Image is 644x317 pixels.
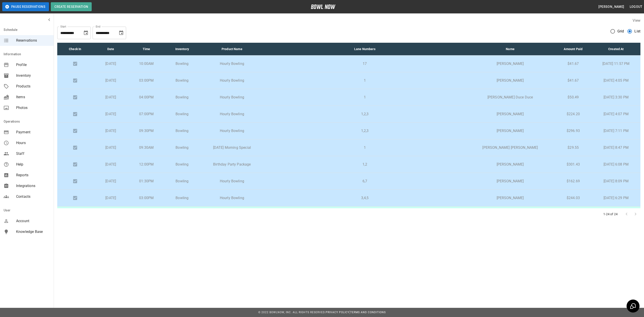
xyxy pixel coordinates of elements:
p: $41.67 [558,61,588,66]
p: $296.93 [558,128,588,134]
button: Logout [628,3,644,11]
span: © 2022 BowlNow, Inc. All Rights Reserved. [258,311,326,314]
p: 1 [268,78,462,83]
p: Bowling [168,179,197,184]
p: [DATE] 8:09 PM [595,179,637,184]
p: [DATE] 4:05 PM [595,78,637,83]
p: [DATE] 4:07 PM [595,111,637,117]
p: 01:30PM [132,179,161,184]
p: Hourly Bowling [203,111,261,117]
p: Hourly Bowling [203,128,261,134]
th: Amount Paid [555,43,592,55]
span: Grid [617,29,624,34]
th: Date [93,43,129,55]
p: 12:00PM [132,162,161,167]
span: Inventory [16,73,50,78]
button: Create Reservation [51,2,92,11]
p: Bowling [168,61,197,66]
th: Time [129,43,164,55]
button: Pause Reservations [2,2,49,11]
p: Hourly Bowling [203,179,261,184]
span: Products [16,84,50,89]
p: 1-24 of 24 [603,212,618,216]
p: 3,4,5 [268,195,462,201]
th: Inventory [164,43,200,55]
p: Bowling [168,162,197,167]
th: Created At [592,43,640,55]
span: Items [16,94,50,100]
p: $50.49 [558,95,588,100]
p: $162.69 [558,179,588,184]
p: 1,2 [268,162,462,167]
span: Account [16,218,50,224]
p: [DATE] [97,195,125,201]
p: [DATE] [97,179,125,184]
p: Hourly Bowling [203,95,261,100]
p: 1,2,3 [268,128,462,134]
p: 6,7 [268,179,462,184]
th: Product Name [200,43,264,55]
span: Staff [16,151,50,156]
p: [DATE] [97,111,125,117]
p: 04:00PM [132,95,161,100]
span: Contacts [16,194,50,199]
p: [PERSON_NAME] [469,111,551,117]
p: [DATE] 7:11 PM [595,128,637,134]
span: Hours [16,140,50,146]
p: [DATE] Morning Special [203,145,261,150]
p: 07:00PM [132,111,161,117]
button: Choose date, selected date is Oct 11, 2025 [81,28,90,37]
th: Name [466,43,555,55]
p: [DATE] 6:29 PM [595,195,637,201]
p: $301.43 [558,162,588,167]
p: [DATE] 11:57 PM [595,61,637,66]
p: $224.20 [558,111,588,117]
p: [PERSON_NAME] [469,78,551,83]
p: [PERSON_NAME] [PERSON_NAME] [469,145,551,150]
p: 09:30AM [132,145,161,150]
p: Hourly Bowling [203,78,261,83]
p: Hourly Bowling [203,195,261,201]
th: Check In [57,43,93,55]
p: $29.55 [558,145,588,150]
p: $41.67 [558,78,588,83]
p: [PERSON_NAME] [469,195,551,201]
p: [PERSON_NAME] [469,162,551,167]
th: Lane Numbers [264,43,466,55]
label: View [633,18,640,23]
p: [PERSON_NAME] [469,179,551,184]
p: [DATE] 6:08 PM [595,162,637,167]
p: 1 [268,145,462,150]
p: Bowling [168,111,197,117]
p: Hourly Bowling [203,61,261,66]
p: [DATE] [97,61,125,66]
p: Bowling [168,145,197,150]
p: [DATE] [97,78,125,83]
p: 03:00PM [132,78,161,83]
p: Bowling [168,195,197,201]
p: [PERSON_NAME] [469,128,551,134]
p: [DATE] [97,95,125,100]
p: [DATE] [97,128,125,134]
span: Reports [16,172,50,178]
p: Birthday Party Package [203,162,261,167]
p: $244.03 [558,195,588,201]
span: Photos [16,105,50,111]
p: 03:00PM [132,195,161,201]
span: Integrations [16,183,50,189]
p: [DATE] [97,162,125,167]
p: [DATE] 8:47 PM [595,145,637,150]
button: [PERSON_NAME] [597,3,626,11]
button: Choose date, selected date is Nov 13, 2025 [117,28,126,37]
span: Profile [16,62,50,68]
p: 1,2,3 [268,111,462,117]
p: Bowling [168,95,197,100]
p: Bowling [168,128,197,134]
span: Reservations [16,38,50,43]
span: Payment [16,130,50,135]
p: 09:30PM [132,128,161,134]
p: 17 [268,61,462,66]
p: 10:00AM [132,61,161,66]
span: Knowledge Base [16,229,50,234]
img: logo [311,4,335,9]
